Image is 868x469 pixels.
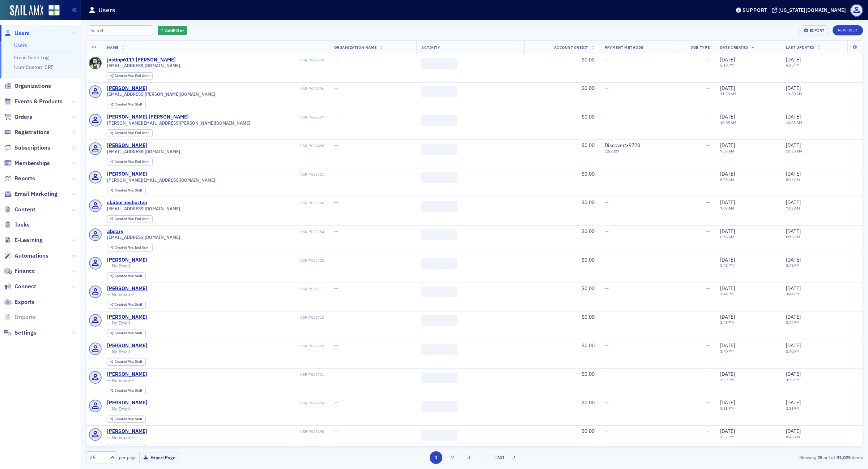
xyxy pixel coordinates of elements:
[177,58,324,63] div: USR-7629230
[720,291,734,296] time: 3:44 PM
[720,234,734,239] time: 6:56 AM
[772,8,848,13] button: [US_STATE][DOMAIN_NAME]
[107,57,176,63] div: jastinp6117 [PERSON_NAME]
[107,72,153,80] div: Created Via: End User
[421,172,458,183] span: ‌
[4,175,35,182] a: Reports
[720,142,735,149] span: [DATE]
[334,371,338,377] span: —
[720,428,735,434] span: [DATE]
[706,85,710,91] span: —
[4,190,58,198] a: Email Marketing
[743,7,767,13] div: Support
[582,428,595,434] span: $0.00
[14,64,54,70] a: User Custom CPE
[605,56,609,63] span: —
[165,27,184,34] span: Add Filter
[850,4,863,17] span: Profile
[107,199,147,206] a: claiborneshortee
[334,199,338,206] span: —
[107,177,215,183] span: [PERSON_NAME][EMAIL_ADDRESS][DOMAIN_NAME]
[720,149,734,154] time: 9:59 AM
[4,128,50,136] a: Registrations
[421,86,458,97] span: ‌
[786,314,801,320] span: [DATE]
[720,199,735,206] span: [DATE]
[786,199,801,206] span: [DATE]
[421,258,458,269] span: ‌
[430,451,442,464] button: 1
[4,329,37,337] a: Settings
[4,267,35,275] a: Finance
[786,257,801,263] span: [DATE]
[786,85,801,91] span: [DATE]
[786,291,800,296] time: 3:44 PM
[115,274,135,278] span: Created Via :
[778,7,846,13] div: [US_STATE][DOMAIN_NAME]
[720,406,734,411] time: 3:38 PM
[334,113,338,120] span: —
[4,82,51,90] a: Organizations
[720,228,735,234] span: [DATE]
[720,263,734,268] time: 3:46 PM
[334,428,338,434] span: —
[148,429,324,434] div: USR-7625698
[334,228,338,234] span: —
[582,85,595,91] span: $0.00
[14,98,63,106] span: Events & Products
[107,285,147,292] div: [PERSON_NAME]
[582,142,595,149] span: $0.00
[148,201,324,205] div: USR-7626156
[107,263,135,268] span: — No Email —
[107,400,147,406] a: [PERSON_NAME]
[786,142,801,149] span: [DATE]
[798,25,830,35] button: Export
[148,315,324,320] div: USR-7625710
[107,171,147,177] a: [PERSON_NAME]
[605,149,667,154] span: 12 / 2029
[421,58,458,69] span: ‌
[107,257,147,263] a: [PERSON_NAME]
[463,451,475,464] button: 3
[706,171,710,177] span: —
[706,399,710,406] span: —
[786,177,800,182] time: 8:35 AM
[421,229,458,240] span: ‌
[720,434,734,439] time: 3:37 PM
[107,244,153,251] div: Created Via: End User
[86,25,155,35] input: Search…
[706,428,710,434] span: —
[115,130,135,135] span: Created Via :
[334,314,338,320] span: —
[115,274,142,278] div: Staff
[4,252,48,260] a: Automations
[14,42,27,48] a: Users
[706,257,710,263] span: —
[107,228,123,235] a: abgary
[582,56,595,63] span: $0.00
[14,221,30,229] span: Tasks
[107,85,147,92] a: [PERSON_NAME]
[479,454,489,461] span: …
[14,298,35,306] span: Exports
[554,45,588,50] span: Account Credit
[107,444,146,452] div: Created Via: Staff
[4,206,35,214] a: Content
[107,358,146,366] div: Created Via: Staff
[14,82,51,90] span: Organizations
[107,301,146,309] div: Created Via: Staff
[115,388,135,393] span: Created Via :
[582,113,595,120] span: $0.00
[115,103,142,107] div: Staff
[107,45,119,50] span: Name
[720,371,735,377] span: [DATE]
[115,216,135,221] span: Created Via :
[90,454,106,461] div: 25
[4,221,30,229] a: Tasks
[115,73,135,78] span: Created Via :
[786,56,801,63] span: [DATE]
[720,45,748,50] span: Date Created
